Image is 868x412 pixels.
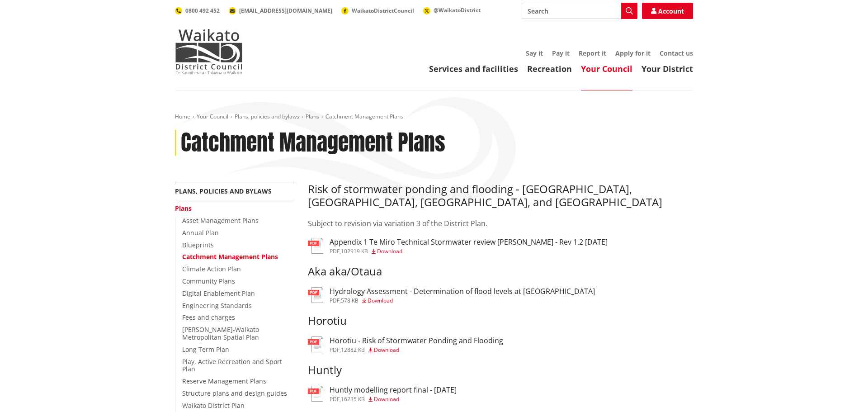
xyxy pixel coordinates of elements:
h3: Risk of stormwater ponding and flooding - [GEOGRAPHIC_DATA], [GEOGRAPHIC_DATA], [GEOGRAPHIC_DATA]... [308,183,693,209]
a: Fees and charges [182,313,235,322]
span: 578 KB [341,297,359,304]
a: Catchment Management Plans [182,252,278,261]
img: document-pdf.svg [308,386,323,402]
a: Apply for it [615,49,651,57]
img: document-pdf.svg [308,336,323,352]
img: document-pdf.svg [308,238,323,254]
h1: Catchment Management Plans [181,130,445,156]
a: Reserve Management Plans [182,377,266,385]
div: , [330,347,503,353]
span: pdf [330,395,340,403]
h3: Horotiu - Risk of Stormwater Ponding and Flooding [330,336,503,345]
a: Your Council [581,63,632,74]
h3: Aka aka/Otaua [308,265,693,278]
span: [EMAIL_ADDRESS][DOMAIN_NAME] [239,7,332,14]
span: @WaikatoDistrict [434,6,481,14]
a: Long Term Plan [182,345,229,354]
h3: Huntly modelling report final - [DATE] [330,386,457,394]
span: Download [374,395,399,403]
span: Download [377,247,402,255]
a: Horotiu - Risk of Stormwater Ponding and Flooding pdf,12882 KB Download [308,336,503,353]
span: Download [368,297,393,304]
a: Community Plans [182,277,235,285]
span: 102919 KB [341,247,368,255]
a: Your District [642,63,693,74]
a: 0800 492 452 [175,7,220,14]
img: Waikato District Council - Te Kaunihera aa Takiwaa o Waikato [175,29,243,74]
a: Contact us [660,49,693,57]
a: Plans, policies and bylaws [235,113,299,120]
div: , [330,298,595,303]
div: , [330,249,608,254]
a: @WaikatoDistrict [423,6,481,14]
span: 0800 492 452 [185,7,220,14]
a: Blueprints [182,241,214,249]
a: Huntly modelling report final - [DATE] pdf,16235 KB Download [308,386,457,402]
a: Plans [306,113,319,120]
a: Digital Enablement Plan [182,289,255,298]
a: Plans [175,204,192,213]
a: Appendix 1 Te Miro Technical Stormwater review [PERSON_NAME] - Rev 1.2 [DATE] pdf,102919 KB Download [308,238,608,254]
a: Climate Action Plan [182,265,241,273]
h3: Huntly [308,364,693,377]
h3: Hydrology Assessment - Determination of flood levels at [GEOGRAPHIC_DATA] [330,287,595,296]
span: Download [374,346,399,354]
a: Report it [579,49,606,57]
span: pdf [330,247,340,255]
div: , [330,397,457,402]
a: Recreation [527,63,572,74]
a: Services and facilities [429,63,518,74]
a: Pay it [552,49,570,57]
a: [EMAIL_ADDRESS][DOMAIN_NAME] [229,7,332,14]
input: Search input [522,3,637,19]
p: Subject to revision via variation 3 of the District Plan. [308,218,693,229]
a: Home [175,113,190,120]
span: Catchment Management Plans [325,113,403,120]
a: [PERSON_NAME]-Waikato Metropolitan Spatial Plan [182,325,259,341]
a: Hydrology Assessment - Determination of flood levels at [GEOGRAPHIC_DATA] pdf,578 KB Download [308,287,595,303]
a: WaikatoDistrictCouncil [341,7,414,14]
a: Asset Management Plans [182,216,259,225]
span: pdf [330,346,340,354]
a: Engineering Standards [182,301,252,310]
h3: Horotiu [308,314,693,327]
a: Play, Active Recreation and Sport Plan [182,357,282,374]
img: document-pdf.svg [308,287,323,303]
a: Account [642,3,693,19]
a: Say it [526,49,543,57]
span: 16235 KB [341,395,365,403]
a: Annual Plan [182,228,219,237]
span: WaikatoDistrictCouncil [352,7,414,14]
h3: Appendix 1 Te Miro Technical Stormwater review [PERSON_NAME] - Rev 1.2 [DATE] [330,238,608,246]
a: Waikato District Plan [182,401,245,410]
span: pdf [330,297,340,304]
a: Structure plans and design guides [182,389,287,398]
a: Plans, policies and bylaws [175,187,272,195]
a: Your Council [197,113,228,120]
nav: breadcrumb [175,113,693,121]
span: 12882 KB [341,346,365,354]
